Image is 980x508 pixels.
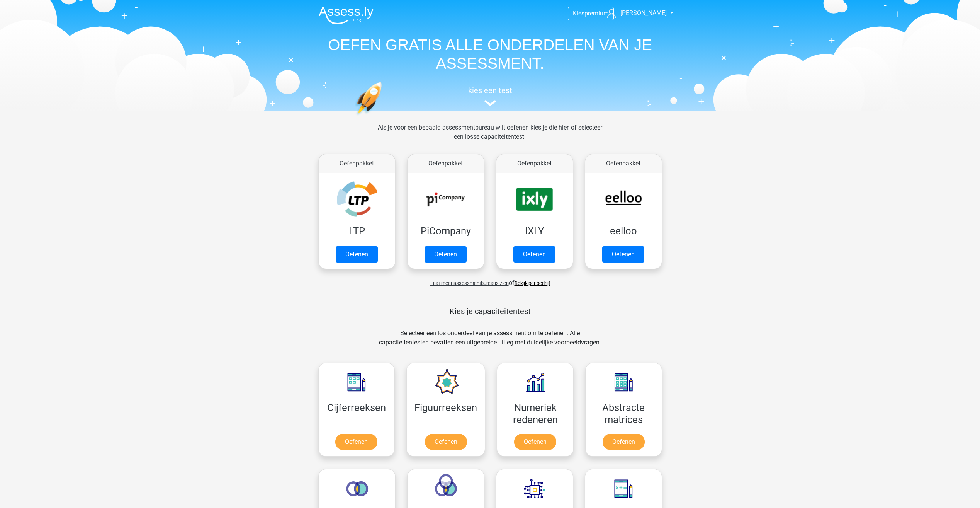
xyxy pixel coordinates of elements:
[313,36,668,73] h1: OEFEN GRATIS ALLE ONDERDELEN VAN JE ASSESSMENT.
[336,246,378,263] a: Oefenen
[425,246,467,263] a: Oefenen
[430,280,509,286] span: Laat meer assessmentbureaus zien
[313,86,668,95] h5: kies een test
[620,9,667,17] span: [PERSON_NAME]
[313,86,668,106] a: kies een test
[514,434,556,450] a: Oefenen
[584,10,609,17] span: premium
[313,272,668,288] div: of
[355,82,412,152] img: oefenen
[484,100,496,106] img: assessment
[372,123,608,151] div: Als je voor een bepaald assessmentbureau wilt oefenen kies je die hier, of selecteer een losse ca...
[425,434,467,450] a: Oefenen
[573,10,584,17] span: Kies
[515,280,550,286] a: Bekijk per bedrijf
[335,434,377,450] a: Oefenen
[604,9,667,18] a: [PERSON_NAME]
[372,329,608,356] div: Selecteer een los onderdeel van je assessment om te oefenen. Alle capaciteitentesten bevatten een...
[568,8,613,19] a: Kiespremium
[603,434,645,450] a: Oefenen
[319,6,374,24] img: Assessly
[325,307,655,316] h5: Kies je capaciteitentest
[513,246,555,263] a: Oefenen
[602,246,644,263] a: Oefenen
